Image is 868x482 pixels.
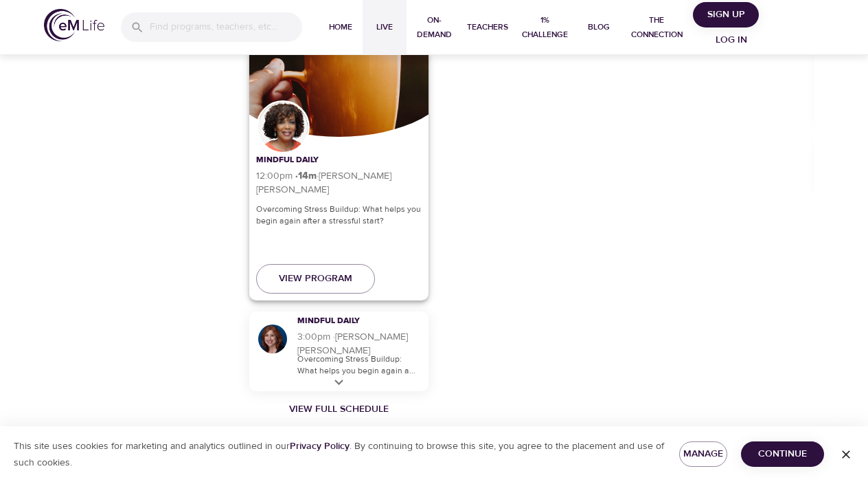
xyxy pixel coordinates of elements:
[256,155,363,166] h3: Mindful Daily
[256,264,375,294] button: View Program
[44,9,104,41] img: logo
[297,330,422,358] h5: 3:00pm · [PERSON_NAME] [PERSON_NAME]
[693,2,759,28] button: Sign Up
[290,440,350,452] a: Privacy Policy
[679,441,727,467] button: Manage
[256,204,422,227] p: Overcoming Stress Buildup: What helps you begin again after a stressful start?
[297,353,422,377] p: Overcoming Stress Buildup: What helps you begin again a...
[582,20,615,34] span: Blog
[297,316,404,327] h3: Mindful Daily
[324,20,357,34] span: Home
[256,100,310,154] img: Janet Alston Jackson
[704,32,759,49] span: Log in
[467,20,508,34] span: Teachers
[150,12,302,42] input: Find programs, teachers, etc...
[690,446,716,463] span: Manage
[256,169,422,197] h5: 12:00pm · [PERSON_NAME] [PERSON_NAME]
[295,171,317,181] div: · 14 m
[741,441,824,467] button: Continue
[412,13,456,42] span: On-Demand
[279,270,352,287] span: View Program
[626,13,688,42] span: The Connection
[519,13,571,42] span: 1% Challenge
[698,6,753,23] span: Sign Up
[698,28,764,53] button: Log in
[256,322,289,355] img: Elaine Smookler
[368,20,401,34] span: Live
[752,446,813,463] span: Continue
[244,402,434,416] a: View Full Schedule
